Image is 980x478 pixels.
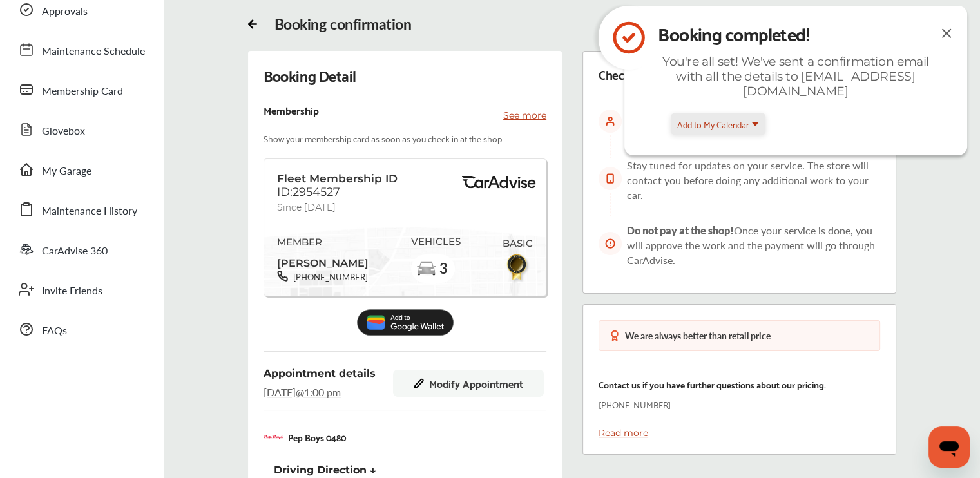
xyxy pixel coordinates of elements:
[12,193,151,226] a: Maintenance History
[625,331,771,340] div: We are always better than retail price
[411,236,461,247] span: VEHICLES
[277,271,288,282] img: phone-black.37208b07.svg
[42,283,102,300] span: Invite Friends
[357,309,454,336] img: Add_to_Google_Wallet.5c177d4c.svg
[274,15,412,33] div: Booking confirmation
[599,397,671,412] p: [PHONE_NUMBER]
[503,109,546,122] p: See more
[12,233,151,266] a: CarAdvise 360
[288,430,346,445] p: Pep Boys 0480
[12,312,151,346] a: FAQs
[503,253,532,283] img: BasicBadge.31956f0b.svg
[277,236,369,248] span: MEMBER
[599,427,648,439] a: Read more
[264,367,376,379] span: Appointment details
[599,67,702,82] div: Check in Instruction
[599,377,826,392] p: Contact us if you have further questions about our pricing.
[42,43,145,60] span: Maintenance Schedule
[503,238,533,249] span: BASIC
[627,158,869,202] span: Stay tuned for updates on your service. The store will contact you before doing any additional wo...
[42,83,123,100] span: Membership Card
[12,113,151,146] a: Glovebox
[277,253,369,271] span: [PERSON_NAME]
[627,223,875,267] span: Once your service is done, you will approve the work and the payment will go through CarAdvise.
[296,385,304,399] span: @
[12,153,151,186] a: My Garage
[439,260,448,276] span: 3
[42,323,67,339] span: FAQs
[658,17,934,48] div: Booking completed!
[304,385,341,399] span: 1:00 pm
[651,54,941,99] div: You're all set! We've sent a confirmation email with all the details to [EMAIL_ADDRESS][DOMAIN_NAME]
[928,426,970,468] iframe: Button to launch messaging window
[42,3,88,20] span: Approvals
[277,172,398,185] span: Fleet Membership ID
[42,163,91,180] span: My Garage
[393,370,544,397] button: Modify Appointment
[627,224,734,236] span: Do not pay at the shop!
[460,176,537,189] img: BasicPremiumLogo.8d547ee0.svg
[264,385,296,399] span: [DATE]
[599,6,659,70] img: icon-check-circle.92f6e2ec.svg
[677,117,749,131] span: Add to My Calendar
[610,330,620,341] img: medal-badge-icon.048288b6.svg
[264,428,283,447] img: logo-pepboys.png
[939,25,954,41] img: close-icon.a004319c.svg
[416,259,437,280] img: car-basic.192fe7b4.svg
[12,33,151,66] a: Maintenance Schedule
[42,243,108,260] span: CarAdvise 360
[12,73,151,106] a: Membership Card
[42,203,137,220] span: Maintenance History
[429,378,523,389] span: Modify Appointment
[277,199,336,210] span: Since [DATE]
[264,66,356,84] div: Booking Detail
[277,185,340,199] span: ID:2954527
[42,123,85,140] span: Glovebox
[288,271,368,283] span: [PHONE_NUMBER]
[12,272,151,306] a: Invite Friends
[264,131,503,146] p: Show your membership card as soon as you check in at the shop.
[274,464,376,476] div: Driving Direction ↓
[671,113,765,135] button: Add to My Calendar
